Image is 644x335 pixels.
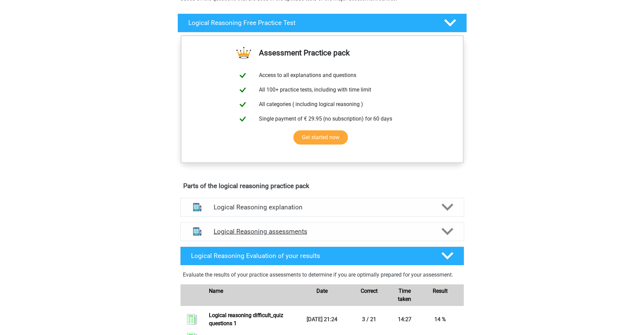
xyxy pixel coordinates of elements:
[209,312,283,327] a: Logical reasoning difficult_quiz questions 1
[345,287,393,303] div: Correct
[214,203,431,211] h4: Logical Reasoning explanation
[189,223,206,240] img: logical reasoning assessments
[299,287,346,303] div: Date
[177,247,467,265] a: Logical Reasoning Evaluation of your results
[416,287,464,303] div: Result
[183,182,461,190] h4: Parts of the logical reasoning practice pack
[177,222,467,241] a: assessments Logical Reasoning assessments
[393,287,416,303] div: Time taken
[177,198,467,217] a: explanations Logical Reasoning explanation
[183,271,461,279] p: Evaluate the results of your practice assessments to determine if you are optimally prepared for ...
[214,228,431,235] h4: Logical Reasoning assessments
[175,14,470,32] a: Logical Reasoning Free Practice Test
[191,252,431,260] h4: Logical Reasoning Evaluation of your results
[204,287,298,303] div: Name
[189,199,206,216] img: logical reasoning explanations
[293,130,348,145] a: Get started now
[188,19,433,27] h4: Logical Reasoning Free Practice Test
